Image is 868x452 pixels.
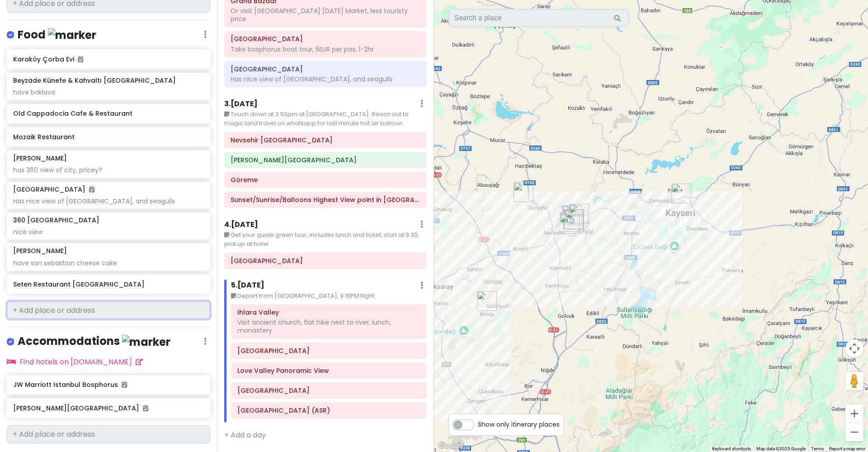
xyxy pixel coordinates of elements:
h6: 360 [GEOGRAPHIC_DATA] [13,216,99,224]
a: Terms (opens in new tab) [811,446,824,451]
h6: Seten Restaurant [GEOGRAPHIC_DATA] [13,280,203,288]
h6: Zelve Open Air Museum [237,386,420,395]
small: Depart from [GEOGRAPHIC_DATA], 9.15PM flight [231,292,427,301]
a: Find hotels on [DOMAIN_NAME] [7,357,143,367]
h4: Accommodations [18,334,170,349]
h6: 3 . [DATE] [224,99,258,109]
h6: Seven Hills Restaurant [231,65,420,73]
h6: Nevsehir Kapadokya Airport [231,136,420,144]
span: Show only itinerary places [478,419,560,429]
div: have san sebastian cheese cake [13,259,203,267]
h6: Love Valley Panoramic View [237,367,420,375]
div: Pigeon Valley [560,214,580,234]
div: Zelve Open Air Museum [569,204,589,224]
div: Ihlara Valley [477,291,497,311]
h6: Kayseri Erkilet Airport (ASR) [237,406,420,414]
i: Added to itinerary [89,186,94,193]
button: Map camera controls [845,339,863,358]
h6: 4 . [DATE] [224,220,258,230]
h4: Food [18,28,96,42]
h6: Sunset/Sunrise/Balloons Highest View point in Göreme [231,196,420,204]
div: Or visit [GEOGRAPHIC_DATA] [DATE] Market, less touristy price [231,7,420,23]
div: Uchisar Castle [560,212,580,232]
small: Get your guide green tour, includes lunch and ticket, start at 9.30, pick up at hotel [224,231,427,249]
div: Nevsehir Kapadokya Airport [514,182,533,202]
i: Added to itinerary [122,381,127,388]
img: marker [48,28,96,42]
img: marker [122,335,170,349]
i: Added to itinerary [78,56,83,62]
button: Drag Pegman onto the map to open Street View [845,372,863,390]
h6: Old Cappadocia Cafe & Restaurant [13,109,203,118]
h6: [PERSON_NAME][GEOGRAPHIC_DATA] [13,404,203,412]
small: Touch down at 2.50pm at [GEOGRAPHIC_DATA]. Reach out to magic land travel on whatsapp for last mi... [224,110,427,128]
button: Keyboard shortcuts [712,446,751,452]
h6: Beyzade Künefe & Kahvaltı [GEOGRAPHIC_DATA] [13,76,176,85]
div: Love Valley Panoramic View [562,205,582,225]
h6: Uchisar Castle [237,347,420,355]
input: + Add place or address [7,301,210,319]
h6: Eminonu Square [231,35,420,43]
div: Seten Restaurant Cappadocia [563,210,583,230]
h6: Luvi Cave Hotel [231,156,420,164]
span: Map data ©2025 Google [756,446,806,451]
a: + Add a day [224,430,266,440]
h6: Mozaik Restaurant [13,133,203,141]
button: Zoom out [845,423,863,441]
input: + Add place or address [7,425,210,443]
div: Take bosphorus boat tour, 5EUR per pax, 1-2hr [231,45,420,53]
div: Kayseri Erkilet Airport (ASR) [671,184,691,203]
button: Zoom in [845,405,863,423]
div: Sunset/Sunrise/Balloons Highest View point in Göreme [564,210,584,230]
div: nice view [13,228,203,236]
div: Visit ancient church, flat hike next to river, lunch, monastery [237,318,420,334]
h6: Göreme [231,176,420,184]
h6: [PERSON_NAME] [13,154,67,162]
h6: [PERSON_NAME] [13,247,67,255]
h6: Pigeon Valley [231,257,420,265]
div: Has nice view of [GEOGRAPHIC_DATA], and seagulls [13,197,203,205]
div: have baklava [13,88,203,96]
a: Report a map error [829,446,865,451]
h6: Karaköy Çorba Evi [13,55,203,63]
a: Open this area in Google Maps (opens a new window) [436,440,466,452]
i: Added to itinerary [143,405,148,411]
div: Has nice view of [GEOGRAPHIC_DATA], and seagulls [231,75,420,83]
h6: 5 . [DATE] [231,281,264,290]
div: Luvi Cave Hotel [563,209,583,229]
img: Google [436,440,466,452]
input: Search a place [448,9,629,27]
div: has 360 view of city, pricey? [13,166,203,174]
h6: Ihlara Valley [237,308,420,316]
h6: [GEOGRAPHIC_DATA] [13,185,94,193]
h6: JW Marriott Istanbul Bosphorus [13,381,203,389]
